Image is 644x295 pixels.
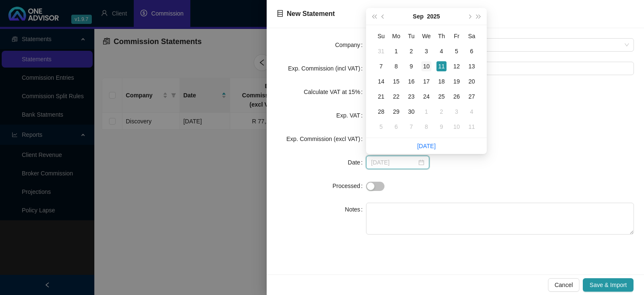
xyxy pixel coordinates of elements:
[389,74,404,89] td: 2025-09-15
[406,76,416,86] div: 16
[467,91,477,102] div: 27
[548,278,580,292] button: Cancel
[406,107,416,117] div: 30
[391,46,401,56] div: 1
[391,76,401,86] div: 15
[452,46,462,56] div: 5
[376,122,386,132] div: 5
[376,76,386,86] div: 14
[413,8,424,25] button: month panel
[421,122,431,132] div: 8
[467,122,477,132] div: 11
[419,89,434,104] td: 2025-09-24
[452,122,462,132] div: 10
[436,91,447,102] div: 25
[436,46,447,56] div: 4
[452,107,462,117] div: 3
[389,89,404,104] td: 2025-09-22
[376,61,386,71] div: 7
[452,61,462,71] div: 12
[345,203,366,216] label: Notes
[434,29,449,44] th: Th
[419,29,434,44] th: We
[406,46,416,56] div: 2
[374,104,389,119] td: 2025-09-28
[379,8,388,25] button: prev-year
[464,119,479,134] td: 2025-10-11
[436,107,447,117] div: 2
[371,158,417,167] input: Select date
[404,59,419,74] td: 2025-09-09
[391,122,401,132] div: 6
[467,76,477,86] div: 20
[406,91,416,102] div: 23
[449,119,464,134] td: 2025-10-10
[404,29,419,44] th: Tu
[389,119,404,134] td: 2025-10-06
[452,91,462,102] div: 26
[404,104,419,119] td: 2025-09-30
[404,44,419,59] td: 2025-09-02
[369,8,379,25] button: super-prev-year
[449,44,464,59] td: 2025-09-05
[277,10,283,17] span: database
[374,119,389,134] td: 2025-10-05
[419,59,434,74] td: 2025-09-10
[464,44,479,59] td: 2025-09-06
[449,89,464,104] td: 2025-09-26
[421,107,431,117] div: 1
[421,46,431,56] div: 3
[376,107,386,117] div: 28
[436,61,447,71] div: 11
[332,179,366,193] label: Processed
[406,122,416,132] div: 7
[449,74,464,89] td: 2025-09-19
[421,61,431,71] div: 10
[464,59,479,74] td: 2025-09-13
[374,59,389,74] td: 2025-09-07
[434,74,449,89] td: 2025-09-18
[404,89,419,104] td: 2025-09-23
[389,104,404,119] td: 2025-09-29
[464,74,479,89] td: 2025-09-20
[374,74,389,89] td: 2025-09-14
[374,29,389,44] th: Su
[421,76,431,86] div: 17
[389,59,404,74] td: 2025-09-08
[348,156,366,169] label: Date
[404,119,419,134] td: 2025-10-07
[474,8,483,25] button: super-next-year
[404,74,419,89] td: 2025-09-16
[434,59,449,74] td: 2025-09-11
[452,76,462,86] div: 19
[449,104,464,119] td: 2025-10-03
[391,91,401,102] div: 22
[391,107,401,117] div: 29
[434,44,449,59] td: 2025-09-04
[371,39,629,51] span: Discovery
[286,132,366,146] label: Exp. Commission (excl VAT)
[467,107,477,117] div: 4
[419,74,434,89] td: 2025-09-17
[288,62,366,75] label: Exp. Commission (incl VAT)
[389,29,404,44] th: Mo
[406,61,416,71] div: 9
[427,8,440,25] button: year panel
[335,38,366,52] label: Company
[376,91,386,102] div: 21
[449,59,464,74] td: 2025-09-12
[336,109,366,122] label: Exp. VAT
[374,44,389,59] td: 2025-08-31
[419,44,434,59] td: 2025-09-03
[434,104,449,119] td: 2025-10-02
[589,280,627,290] span: Save & Import
[436,76,447,86] div: 18
[389,44,404,59] td: 2025-09-01
[464,29,479,44] th: Sa
[464,89,479,104] td: 2025-09-27
[419,119,434,134] td: 2025-10-08
[419,104,434,119] td: 2025-10-01
[391,61,401,71] div: 8
[434,89,449,104] td: 2025-09-25
[467,61,477,71] div: 13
